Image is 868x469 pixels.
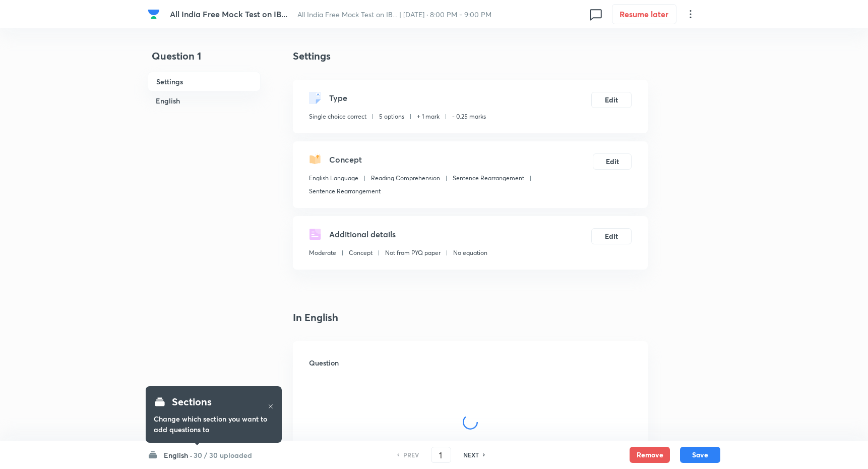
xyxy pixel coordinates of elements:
[164,450,192,460] h6: English ·
[154,413,274,435] h6: Change which section you want to add questions to
[371,174,440,183] p: Reading Comprehension
[309,112,366,121] p: Single choice correct
[309,92,321,104] img: questionType.svg
[309,248,336,257] p: Moderate
[329,228,396,240] h5: Additional details
[309,174,358,183] p: English Language
[403,450,419,459] h6: PREV
[385,248,441,257] p: Not from PYQ paper
[453,174,524,183] p: Sentence Rearrangement
[309,187,381,196] p: Sentence Rearrangement
[593,153,632,170] button: Edit
[148,8,162,20] a: Company Logo
[148,91,261,110] h6: English
[379,112,404,121] p: 5 options
[293,48,648,64] h4: Settings
[329,92,347,104] h5: Type
[309,228,321,240] img: questionDetails.svg
[194,450,252,460] h6: 30 / 30 uploaded
[148,72,261,91] h6: Settings
[453,248,487,257] p: No equation
[417,112,440,121] p: + 1 mark
[148,8,160,20] img: Company Logo
[297,10,491,19] span: All India Free Mock Test on IB... | [DATE] · 8:00 PM - 9:00 PM
[680,447,720,463] button: Save
[309,357,632,368] h6: Question
[612,4,676,24] button: Resume later
[591,92,632,108] button: Edit
[293,310,648,325] h4: In English
[170,9,287,19] span: All India Free Mock Test on IB...
[172,394,212,409] h4: Sections
[630,447,670,463] button: Remove
[349,248,373,257] p: Concept
[148,48,261,72] h4: Question 1
[463,450,479,459] h6: NEXT
[309,153,321,166] img: questionConcept.svg
[329,153,362,166] h5: Concept
[591,228,632,244] button: Edit
[452,112,486,121] p: - 0.25 marks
